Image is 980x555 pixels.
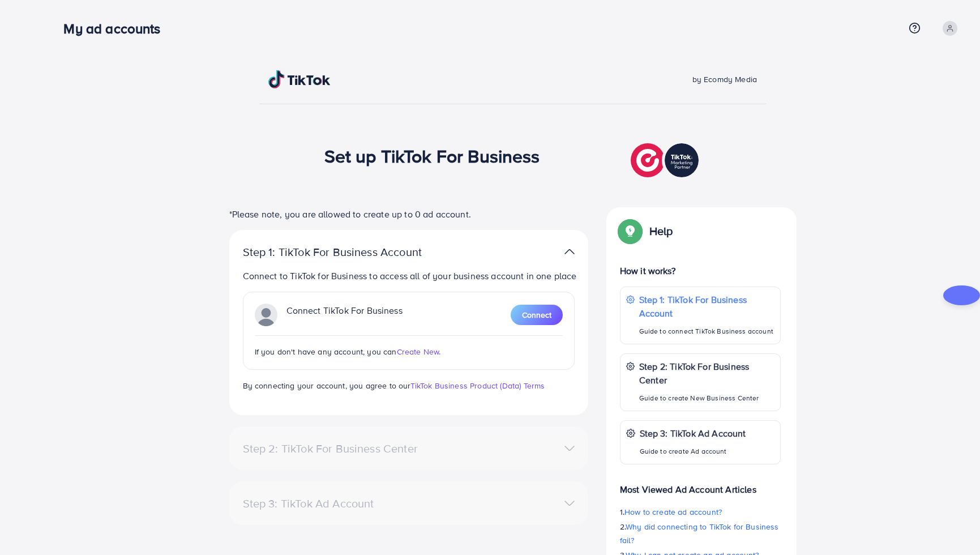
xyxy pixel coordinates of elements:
p: Guide to create New Business Center [639,391,774,405]
p: Step 3: TikTok Ad Account [640,426,746,440]
p: Step 2: TikTok For Business Center [639,360,774,387]
p: 1. [620,505,781,519]
p: Guide to connect TikTok Business account [639,325,774,338]
p: Step 1: TikTok For Business Account [243,245,458,259]
p: Guide to create Ad account [640,445,746,458]
img: TikTok partner [564,244,575,260]
h3: My ad accounts [63,20,169,37]
img: TikTok [268,70,331,88]
p: 2. [620,520,781,547]
span: Why did connecting to TikTok for Business fail? [620,521,779,546]
span: by Ecomdy Media [692,74,757,85]
span: How to create ad account? [624,506,722,518]
img: Popup guide [620,221,640,241]
p: Most Viewed Ad Account Articles [620,473,781,496]
p: Help [649,224,673,238]
img: TikTok partner [631,140,701,180]
p: How it works? [620,264,781,277]
p: *Please note, you are allowed to create up to 0 ad account. [229,207,588,221]
h1: Set up TikTok For Business [324,145,540,166]
p: Step 1: TikTok For Business Account [639,293,774,320]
